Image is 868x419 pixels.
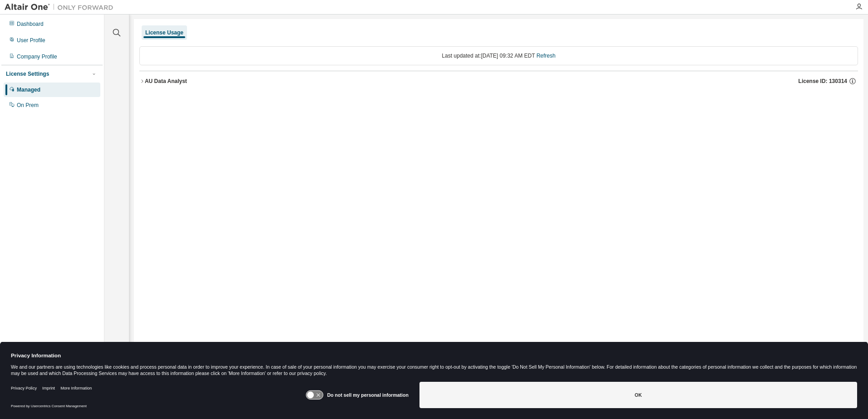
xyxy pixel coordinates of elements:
a: Refresh [537,53,556,59]
div: Company Profile [17,53,57,60]
div: Dashboard [17,20,44,28]
div: User Profile [17,37,45,44]
button: AU Data AnalystLicense ID: 130314 [139,71,858,91]
div: AU Data Analyst [145,78,187,85]
div: On Prem [17,102,39,109]
img: Altair One [5,3,118,12]
div: License Settings [6,70,49,78]
div: Managed [17,86,40,93]
div: License Usage [145,29,183,36]
div: Last updated at: [DATE] 09:32 AM EDT [139,46,858,65]
span: License ID: 130314 [799,78,847,85]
